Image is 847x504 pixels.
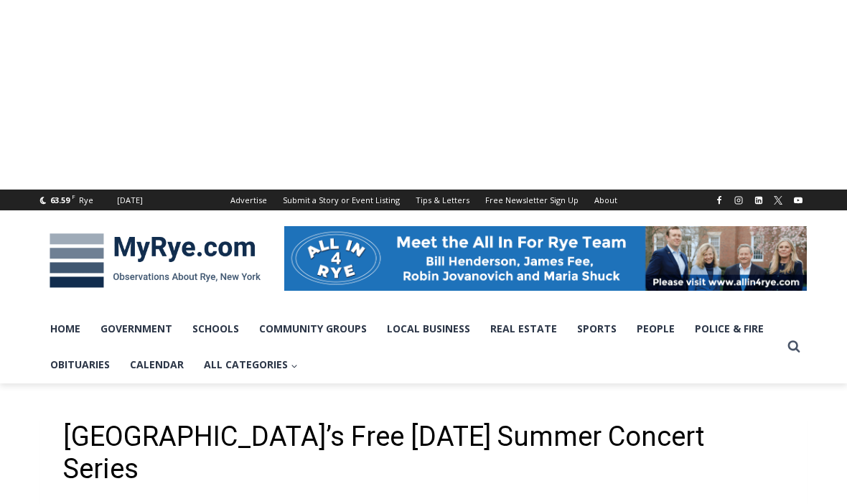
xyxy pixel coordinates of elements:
[63,421,784,486] h1: [GEOGRAPHIC_DATA]’s Free [DATE] Summer Concert Series
[72,192,75,200] span: F
[40,311,781,383] nav: Primary Navigation
[194,347,308,383] a: All Categories
[408,190,477,210] a: Tips & Letters
[627,311,685,347] a: People
[40,223,270,298] img: MyRye.com
[480,311,567,347] a: Real Estate
[769,192,787,209] a: X
[90,311,182,347] a: Government
[204,357,298,373] span: All Categories
[275,190,408,210] a: Submit a Story or Event Listing
[40,311,90,347] a: Home
[790,192,807,209] a: YouTube
[40,347,120,383] a: Obituaries
[120,347,194,383] a: Calendar
[249,311,377,347] a: Community Groups
[567,311,627,347] a: Sports
[477,190,586,210] a: Free Newsletter Sign Up
[586,190,625,210] a: About
[377,311,480,347] a: Local Business
[117,194,143,207] div: [DATE]
[223,190,625,210] nav: Secondary Navigation
[730,192,747,209] a: Instagram
[750,192,767,209] a: Linkedin
[223,190,275,210] a: Advertise
[182,311,249,347] a: Schools
[50,195,70,205] span: 63.59
[685,311,774,347] a: Police & Fire
[79,194,93,207] div: Rye
[781,334,807,360] button: View Search Form
[711,192,728,209] a: Facebook
[284,226,807,291] img: All in for Rye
